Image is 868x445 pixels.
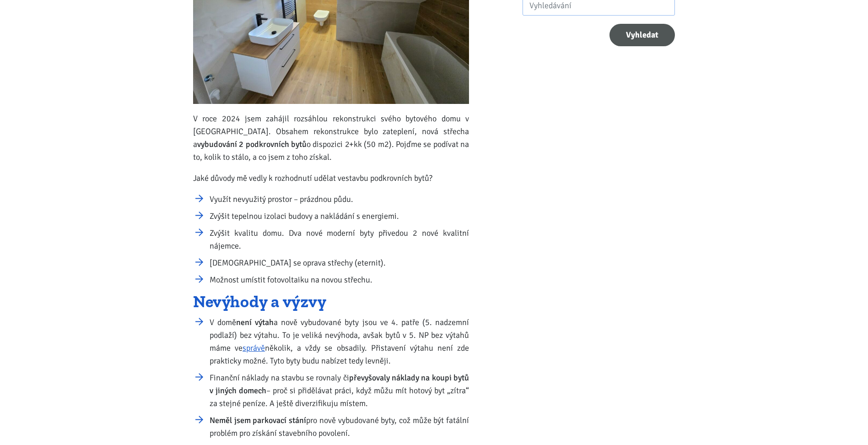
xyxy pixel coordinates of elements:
[236,317,274,327] strong: není výtah
[210,373,469,396] strong: převyšovaly náklady na koupi bytů v jiných domech
[193,112,469,163] p: V roce 2024 jsem zahájil rozsáhlou rekonstrukci svého bytového domu v [GEOGRAPHIC_DATA]. Obsahem ...
[210,256,469,269] li: [DEMOGRAPHIC_DATA] se oprava střechy (eternit).
[197,139,307,149] strong: vybudování 2 podkrovních bytů
[210,227,469,252] li: Zvýšit kvalitu domu. Dva nové moderní byty přivedou 2 nové kvalitní nájemce.
[193,172,469,185] p: Jaké důvody mě vedly k rozhodnutí udělat vestavbu podkrovních bytů?
[243,343,265,353] a: správě
[210,193,469,206] li: Využít nevyužitý prostor – prázdnou půdu.
[210,415,306,425] strong: Neměl jsem parkovací stání
[193,294,469,309] h2: Nevýhody a výzvy
[210,371,469,410] li: Finanční náklady na stavbu se rovnaly či – proč si přidělávat práci, když můžu mít hotový byt „zí...
[210,414,469,440] li: pro nově vybudované byty, což může být fatální problém pro získání stavebního povolení.
[210,210,469,222] li: Zvýšit tepelnou izolaci budovy a nakládání s energiemi.
[210,316,469,367] li: V domě a nově vybudované byty jsou ve 4. patře (5. nadzemní podlaží) bez výtahu. To je veliká nev...
[609,24,675,46] button: Vyhledat
[210,273,469,286] li: Možnost umístit fotovoltaiku na novou střechu.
